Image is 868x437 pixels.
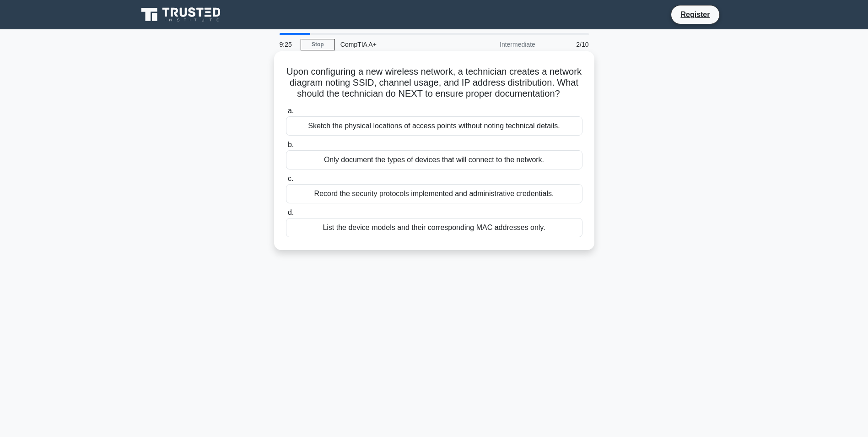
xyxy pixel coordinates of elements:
[288,107,294,115] span: a.
[288,175,293,182] span: c.
[286,218,582,237] div: List the device models and their corresponding MAC addresses only.
[675,9,715,20] a: Register
[301,39,335,50] a: Stop
[286,116,582,136] div: Sketch the physical locations of access points without noting technical details.
[286,184,582,203] div: Record the security protocols implemented and administrative credentials.
[288,141,294,148] span: b.
[286,150,582,169] div: Only document the types of devices that will connect to the network.
[541,35,594,54] div: 2/10
[335,35,461,54] div: CompTIA A+
[288,208,294,216] span: d.
[461,35,541,54] div: Intermediate
[274,35,301,54] div: 9:25
[285,66,583,100] h5: Upon configuring a new wireless network, a technician creates a network diagram noting SSID, chan...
